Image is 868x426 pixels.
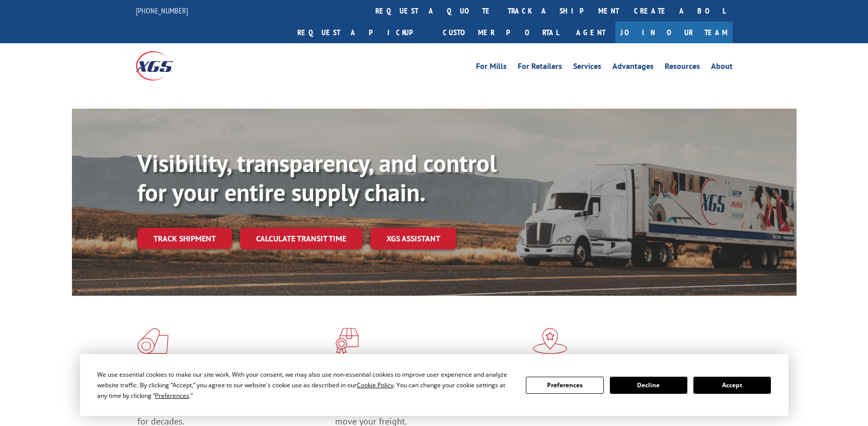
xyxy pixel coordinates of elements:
img: xgs-icon-focused-on-flooring-red [335,328,359,354]
a: Customer Portal [435,22,566,43]
a: Track shipment [137,228,232,249]
a: About [711,62,733,73]
div: Cookie Consent Prompt [80,354,788,416]
a: Agent [566,22,615,43]
button: Preferences [526,377,603,394]
a: Join Our Team [615,22,733,43]
div: We use essential cookies to make our site work. With your consent, we may also use non-essential ... [97,369,514,401]
a: Services [573,62,601,73]
img: xgs-icon-flagship-distribution-model-red [533,328,568,354]
img: xgs-icon-total-supply-chain-intelligence-red [137,328,169,354]
button: Decline [610,377,687,394]
a: Resources [665,62,700,73]
a: For Mills [476,62,507,73]
b: Visibility, transparency, and control for your entire supply chain. [137,147,497,208]
a: Request a pickup [290,22,435,43]
span: Preferences [155,391,189,400]
a: [PHONE_NUMBER] [136,6,188,16]
a: Advantages [612,62,654,73]
a: XGS ASSISTANT [370,228,456,249]
span: Cookie Policy [357,381,393,389]
a: Calculate transit time [240,228,362,249]
a: For Retailers [518,62,562,73]
button: Accept [693,377,771,394]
